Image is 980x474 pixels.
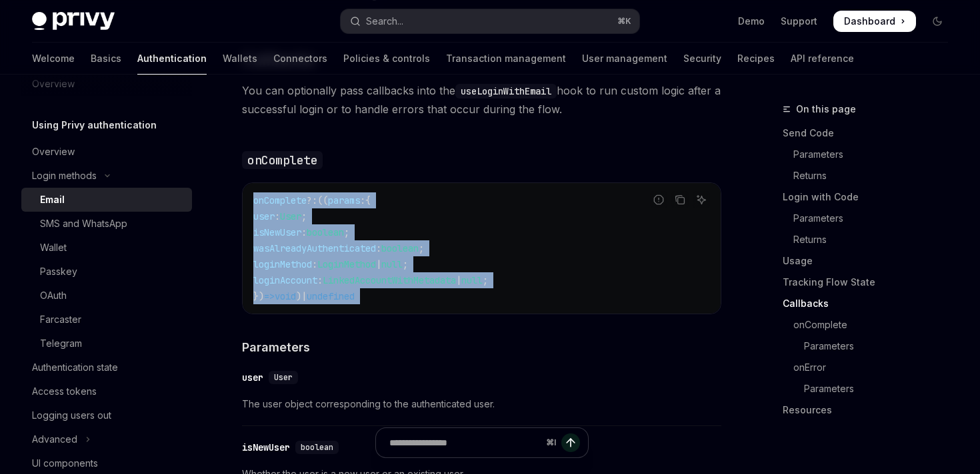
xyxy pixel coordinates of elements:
[783,336,959,357] a: Parameters
[91,43,121,75] a: Basics
[21,260,192,284] a: Passkey
[582,43,667,75] a: User management
[275,210,280,222] span: :
[301,290,307,302] span: |
[671,191,689,208] button: Copy the contents from the code block
[32,359,118,375] div: Authentication state
[21,188,192,212] a: Email
[40,240,67,256] div: Wallet
[783,272,959,293] a: Tracking Flow State
[280,210,301,222] span: User
[32,431,77,447] div: Advanced
[343,43,430,75] a: Policies & controls
[366,13,403,29] div: Search...
[617,16,631,27] span: ⌘ K
[21,164,192,188] button: Toggle Login methods section
[738,15,765,28] a: Demo
[783,229,959,250] a: Returns
[833,11,916,32] a: Dashboard
[242,151,323,169] code: onComplete
[783,165,959,186] a: Returns
[32,12,115,31] img: dark logo
[264,290,275,302] span: =>
[253,242,376,254] span: wasAlreadyAuthenticated
[253,274,317,286] span: loginAccount
[21,403,192,427] a: Logging users out
[783,186,959,208] a: Login with Code
[783,378,959,399] a: Parameters
[360,194,365,206] span: :
[242,396,721,412] span: The user object corresponding to the authenticated user.
[242,371,263,384] div: user
[783,250,959,272] a: Usage
[40,264,77,280] div: Passkey
[253,290,264,302] span: })
[253,226,301,238] span: isNewUser
[341,9,639,33] button: Open search
[21,379,192,403] a: Access tokens
[323,274,456,286] span: LinkedAccountWithMetadata
[783,357,959,378] a: onError
[403,258,408,270] span: ;
[274,372,293,383] span: User
[455,84,557,99] code: useLoginWithEmail
[561,433,580,452] button: Send message
[483,274,488,286] span: ;
[32,144,75,160] div: Overview
[275,290,296,302] span: void
[783,122,959,144] a: Send Code
[21,355,192,379] a: Authentication state
[317,194,328,206] span: ((
[40,192,65,208] div: Email
[40,312,81,328] div: Farcaster
[137,43,207,75] a: Authentication
[783,399,959,421] a: Resources
[296,290,301,302] span: )
[781,15,817,28] a: Support
[381,242,419,254] span: boolean
[21,284,192,308] a: OAuth
[446,43,566,75] a: Transaction management
[32,455,98,471] div: UI components
[927,11,948,32] button: Toggle dark mode
[389,428,541,457] input: Ask a question...
[783,144,959,165] a: Parameters
[21,308,192,332] a: Farcaster
[21,332,192,355] a: Telegram
[312,258,317,270] span: :
[419,242,424,254] span: ;
[683,43,721,75] a: Security
[242,338,310,356] span: Parameters
[32,168,97,184] div: Login methods
[317,258,376,270] span: LoginMethod
[307,226,344,238] span: boolean
[693,191,710,208] button: Ask AI
[40,336,82,352] div: Telegram
[40,288,67,304] div: OAuth
[456,274,461,286] span: |
[273,43,327,75] a: Connectors
[365,194,371,206] span: {
[783,314,959,336] a: onComplete
[253,194,307,206] span: onComplete
[307,194,317,206] span: ?:
[32,43,75,75] a: Welcome
[461,274,483,286] span: null
[40,216,127,232] div: SMS and WhatsApp
[783,208,959,229] a: Parameters
[301,226,307,238] span: :
[791,43,854,75] a: API reference
[32,117,157,133] h5: Using Privy authentication
[783,293,959,314] a: Callbacks
[376,258,381,270] span: |
[844,15,895,28] span: Dashboard
[344,226,349,238] span: ;
[796,101,856,117] span: On this page
[737,43,775,75] a: Recipes
[21,427,192,451] button: Toggle Advanced section
[328,194,360,206] span: params
[317,274,323,286] span: :
[223,43,257,75] a: Wallets
[376,242,381,254] span: :
[650,191,667,208] button: Report incorrect code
